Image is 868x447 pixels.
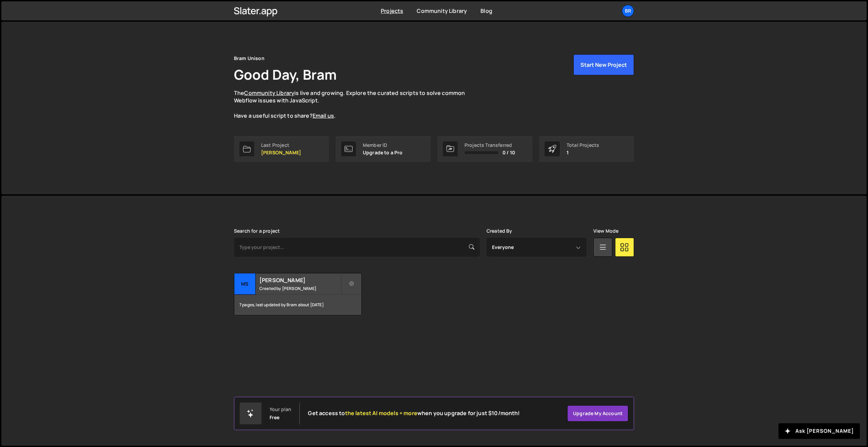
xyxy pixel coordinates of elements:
div: MS [234,273,256,295]
div: Your plan [270,407,291,412]
span: 0 / 10 [502,150,515,155]
a: Upgrade my account [567,405,628,422]
input: Type your project... [234,238,480,257]
div: Member ID [363,142,403,148]
div: Last Project [261,142,301,148]
a: Last Project [PERSON_NAME] [234,136,329,162]
h2: Get access to when you upgrade for just $10/month! [308,410,520,416]
a: Community Library [417,7,467,15]
button: Start New Project [573,54,634,75]
a: MS [PERSON_NAME] Created by [PERSON_NAME] 7 pages, last updated by Bram about [DATE] [234,273,362,315]
button: Ask [PERSON_NAME] [778,423,860,439]
label: Created By [487,228,512,234]
p: Upgrade to a Pro [363,150,403,155]
div: Total Projects [567,142,599,148]
small: Created by [PERSON_NAME] [259,286,341,291]
label: View Mode [593,228,618,234]
a: Community Library [244,89,294,97]
a: Br [622,5,634,17]
div: Free [270,415,280,420]
div: Bram Unison [234,54,264,62]
h2: [PERSON_NAME] [259,276,341,284]
p: [PERSON_NAME] [261,150,301,155]
div: 7 pages, last updated by Bram about [DATE] [234,295,361,315]
a: Blog [480,7,492,15]
a: Email us [313,112,334,119]
a: Projects [381,7,403,15]
div: Projects Transferred [465,142,515,148]
p: 1 [567,150,599,155]
p: The is live and growing. Explore the curated scripts to solve common Webflow issues with JavaScri... [234,89,478,120]
h1: Good Day, Bram [234,65,337,84]
label: Search for a project [234,228,280,234]
span: the latest AI models + more [345,409,417,417]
